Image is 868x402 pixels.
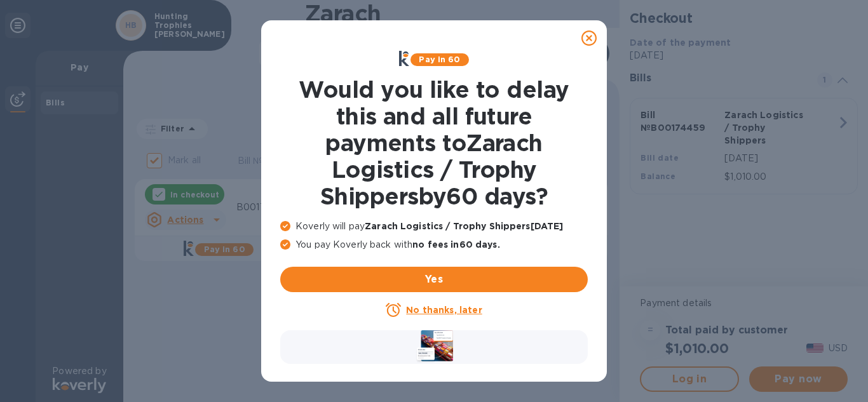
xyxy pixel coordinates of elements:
[365,221,563,231] b: Zarach Logistics / Trophy Shippers [DATE]
[290,272,578,287] span: Yes
[406,305,482,315] u: No thanks, later
[280,76,588,210] h1: Would you like to delay this and all future payments to Zarach Logistics / Trophy Shippers by 60 ...
[280,267,588,292] button: Yes
[280,220,588,233] p: Koverly will pay
[280,238,588,251] p: You pay Koverly back with
[419,55,460,64] b: Pay in 60
[412,239,499,250] b: no fees in 60 days .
